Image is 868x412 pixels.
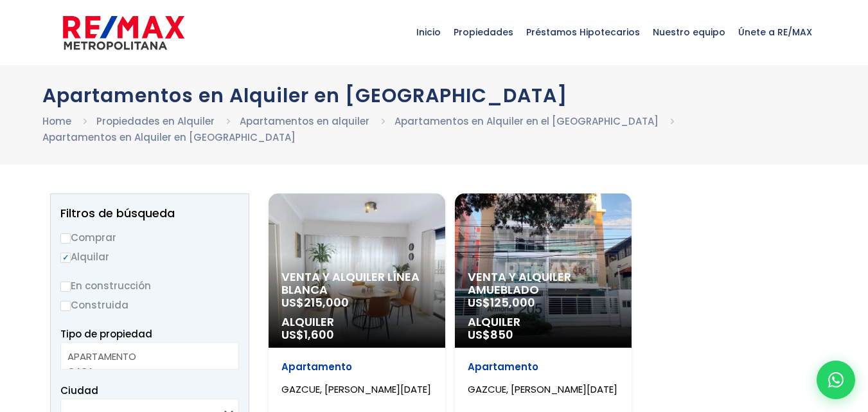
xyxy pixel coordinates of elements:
input: En construcción [60,282,71,292]
label: Alquilar [60,249,239,265]
span: Propiedades [447,13,520,51]
a: Propiedades en Alquiler [96,114,215,128]
p: Apartamento [468,361,619,373]
span: Venta y alquiler línea blanca [281,271,432,296]
span: 125,000 [490,294,535,310]
label: En construcción [60,278,239,294]
label: Comprar [60,229,239,246]
span: Inicio [410,13,447,51]
h1: Apartamentos en Alquiler en [GEOGRAPHIC_DATA] [42,84,826,107]
option: APARTAMENTO [67,349,222,364]
span: Únete a RE/MAX [732,13,819,51]
input: Construida [60,301,71,311]
span: 850 [490,327,513,343]
span: Alquiler [468,316,619,328]
a: Apartamentos en Alquiler en el [GEOGRAPHIC_DATA] [394,114,659,128]
option: CASA [67,364,222,379]
span: Tipo de propiedad [60,327,152,341]
label: Construida [60,297,239,313]
span: Ciudad [60,384,98,397]
span: 1,600 [304,327,334,343]
input: Alquilar [60,253,71,263]
img: remax-metropolitana-logo [63,13,184,52]
span: GAZCUE, [PERSON_NAME][DATE] [468,382,617,396]
a: Home [42,114,71,128]
span: 215,000 [304,294,349,310]
span: US$ [281,327,334,343]
span: US$ [281,294,349,310]
a: Apartamentos en alquiler [240,114,369,128]
p: Apartamento [281,361,432,373]
span: Préstamos Hipotecarios [520,13,646,51]
input: Comprar [60,233,71,244]
span: Alquiler [281,316,432,328]
span: GAZCUE, [PERSON_NAME][DATE] [281,382,431,396]
a: Apartamentos en Alquiler en [GEOGRAPHIC_DATA] [42,130,296,144]
span: US$ [468,327,513,343]
span: US$ [468,294,535,310]
span: Venta y alquiler amueblado [468,271,619,296]
h2: Filtros de búsqueda [60,207,239,220]
span: Nuestro equipo [646,13,732,51]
